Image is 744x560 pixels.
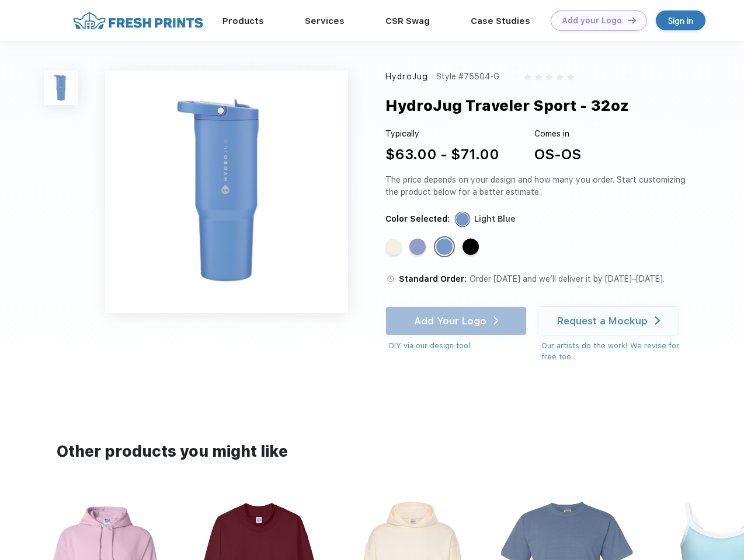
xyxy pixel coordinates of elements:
div: The price depends on your design and how many you order. Start customizing the product below for ... [385,174,690,198]
div: Sign in [668,14,693,27]
img: fo%20logo%202.webp [69,10,207,31]
div: OS-OS [534,144,581,165]
div: Light Blue [474,213,516,225]
span: Standard Order: [399,274,467,283]
span: Order [DATE] and we’ll deliver it by [DATE]–[DATE]. [470,274,665,283]
img: standard order [385,274,396,284]
div: Style #75504-G [436,71,499,83]
div: HydroJug [385,71,428,83]
div: Comes in [534,128,581,140]
a: Products [222,16,264,26]
img: gray_star.svg [545,73,552,80]
div: Request a Mockup [557,315,648,327]
div: Our artists do the work! We revise for free too. [541,340,690,363]
img: DT [628,17,636,23]
div: Peri [409,239,426,255]
img: func=resize&h=100 [44,71,78,105]
div: Other products you might like [57,440,687,463]
img: gray_star.svg [567,73,574,80]
img: white arrow [655,316,660,325]
div: Light Blue [436,239,453,255]
div: Typically [385,128,499,140]
img: gray_star.svg [535,73,542,80]
div: DIY via our design tool. [389,340,527,352]
a: Sign in [656,10,705,30]
div: $63.00 - $71.00 [385,144,499,165]
div: HydroJug Traveler Sport - 32oz [385,94,629,117]
div: Cream [385,239,402,255]
div: Color Selected: [385,213,450,225]
div: Black [463,239,479,255]
div: Add your Logo [562,16,622,26]
img: gray_star.svg [524,73,531,80]
img: gray_star.svg [556,73,563,80]
img: func=resize&h=640 [105,71,348,313]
